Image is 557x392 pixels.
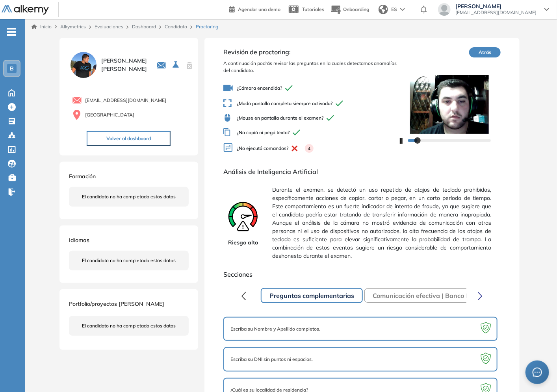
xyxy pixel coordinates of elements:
button: Preguntas complementarias [261,288,363,303]
span: Escriba su DNI sin puntos ni espacios. [230,356,313,363]
span: A continuación podrás revisar las preguntas en la cuales detectamos anomalías del candidato. [223,60,398,74]
span: Formación [69,173,96,180]
span: ¿No copió ni pegó texto? [223,128,398,137]
span: Portfolio/proyectos [PERSON_NAME] [69,300,164,307]
button: Atrás [469,47,501,57]
img: Logo [2,5,49,15]
span: Onboarding [343,6,369,12]
span: Análisis de Inteligencia Artificial [223,167,501,176]
a: Agendar una demo [229,4,280,13]
span: [GEOGRAPHIC_DATA] [85,111,134,118]
a: Dashboard [132,24,156,30]
span: [PERSON_NAME] [PERSON_NAME] [101,57,147,73]
span: Riesgo alto [228,239,258,247]
span: El candidato no ha completado estos datos [82,322,176,329]
span: ¿No ejecutó comandos? [223,143,398,154]
span: Alkymetrics [60,24,86,30]
button: Seleccione la evaluación activa [169,58,184,72]
span: [EMAIL_ADDRESS][DOMAIN_NAME] [85,97,166,104]
span: Durante el examen, se detectó un uso repetido de atajos de teclado prohibidos, específicamente ac... [272,183,491,263]
span: B [10,65,14,72]
span: El candidato no ha completado estos datos [82,257,176,264]
span: ES [391,6,397,13]
span: Agendar una demo [238,6,280,12]
img: arrow [400,8,405,11]
span: message [533,368,542,377]
span: Proctoring [196,23,218,30]
button: Onboarding [330,1,369,18]
a: Evaluaciones [95,24,123,30]
span: Revisión de proctoring: [223,47,398,57]
i: - [7,31,16,33]
div: 4 [305,144,314,153]
button: Comunicación efectiva | Banco Provincia [364,288,502,303]
span: Idiomas [69,237,89,244]
span: Escriba su Nombre y Apellido completos. [230,325,320,333]
span: ¿Modo pantalla completa siempre activado? [223,99,398,107]
img: world [379,5,388,14]
span: [EMAIL_ADDRESS][DOMAIN_NAME] [455,9,537,16]
span: Secciones [223,270,501,279]
a: Candidato [165,24,187,30]
img: PROFILE_MENU_LOGO_USER [69,50,98,80]
span: [PERSON_NAME] [455,3,537,9]
a: Inicio [32,23,52,30]
span: ¿Mouse en pantalla durante el examen? [223,114,398,122]
button: Volver al dashboard [87,131,171,146]
span: El candidato no ha completado estos datos [82,193,176,200]
span: Tutoriales [302,6,324,12]
span: ¿Cámara encendida? [223,83,398,93]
